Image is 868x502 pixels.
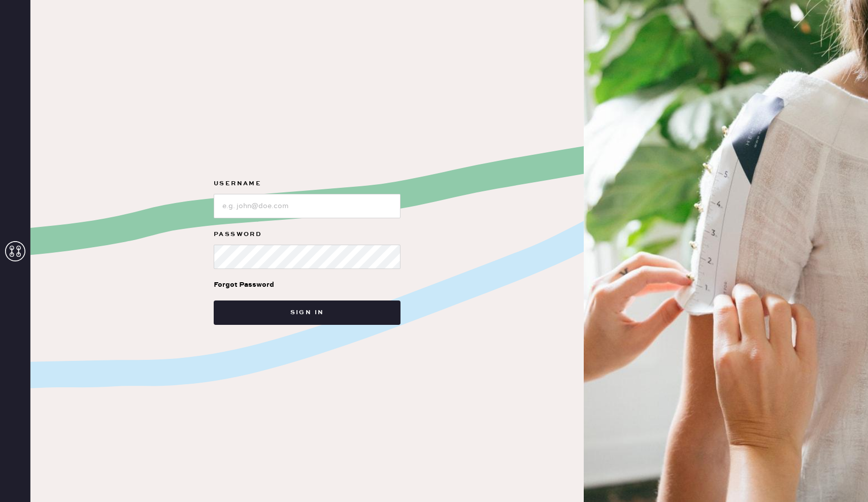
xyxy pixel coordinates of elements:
[214,269,274,300] a: Forgot Password
[214,194,400,218] input: e.g. john@doe.com
[214,300,400,325] button: Sign in
[214,178,400,190] label: Username
[214,279,274,290] div: Forgot Password
[214,228,400,241] label: Password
